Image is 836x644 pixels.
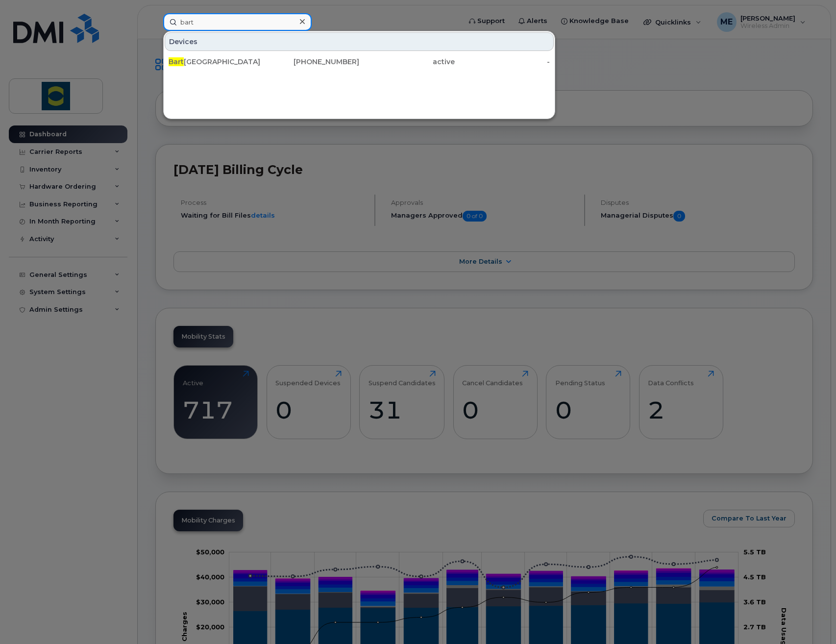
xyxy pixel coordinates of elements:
[169,57,184,66] span: Bart
[294,57,359,66] avayaelement: [PHONE_NUMBER]
[455,57,550,67] div: -
[165,32,554,51] div: Devices
[165,53,554,71] a: Bart[GEOGRAPHIC_DATA][PHONE_NUMBER]active-
[359,57,455,67] div: active
[169,57,264,67] div: [GEOGRAPHIC_DATA]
